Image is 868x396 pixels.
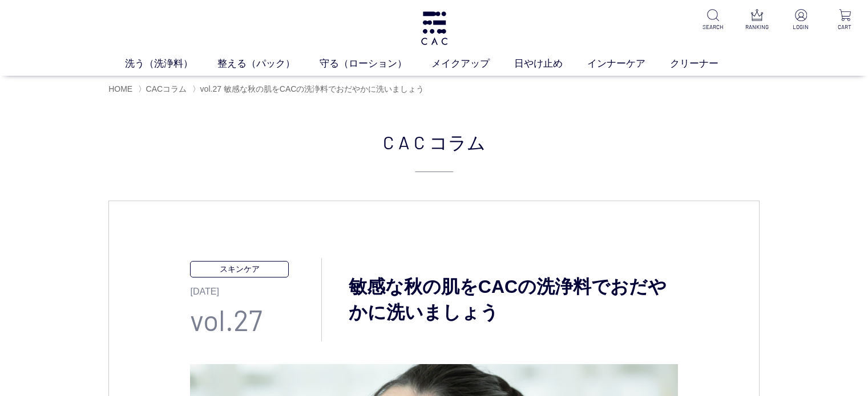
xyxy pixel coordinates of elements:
[192,84,427,95] li: 〉
[831,9,859,31] a: CART
[431,56,514,71] a: メイクアップ
[217,56,320,71] a: 整える（パック）
[146,84,187,93] a: CACコラム
[787,23,815,31] p: LOGIN
[138,84,190,95] li: 〉
[320,56,431,71] a: 守る（ローション）
[787,9,815,31] a: LOGIN
[514,56,587,71] a: 日やけ止め
[125,56,217,71] a: 洗う（洗浄料）
[699,9,727,31] a: SEARCH
[419,11,449,45] img: logo
[587,56,670,71] a: インナーケア
[200,84,425,93] span: vol.27 敏感な秋の肌をCACの洗浄料でおだやかに洗いましょう
[108,84,132,93] a: HOME
[322,274,677,325] h3: 敏感な秋の肌をCACの洗浄料でおだやかに洗いましょう
[190,277,321,299] p: [DATE]
[831,23,859,31] p: CART
[670,56,743,71] a: クリーナー
[699,23,727,31] p: SEARCH
[190,261,288,277] p: スキンケア
[743,23,771,31] p: RANKING
[429,128,486,156] span: コラム
[108,128,760,172] h2: CAC
[743,9,771,31] a: RANKING
[190,299,321,341] p: vol.27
